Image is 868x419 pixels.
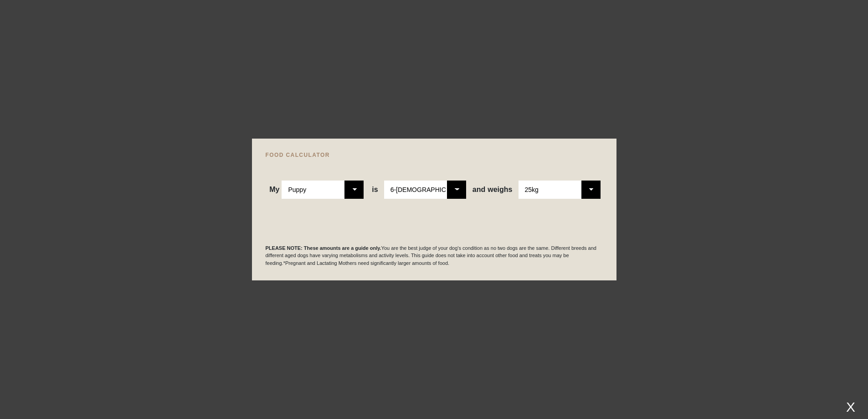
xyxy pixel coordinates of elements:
p: You are the best judge of your dog's condition as no two dogs are the same. Different breeds and ... [266,244,603,267]
h4: FOOD CALCULATOR [266,152,603,158]
div: X [842,399,859,414]
span: weighs [473,186,513,194]
b: PLEASE NOTE: These amounts are a guide only. [266,245,381,251]
span: and [473,186,488,194]
span: is [372,186,378,194]
span: My [269,186,279,194]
